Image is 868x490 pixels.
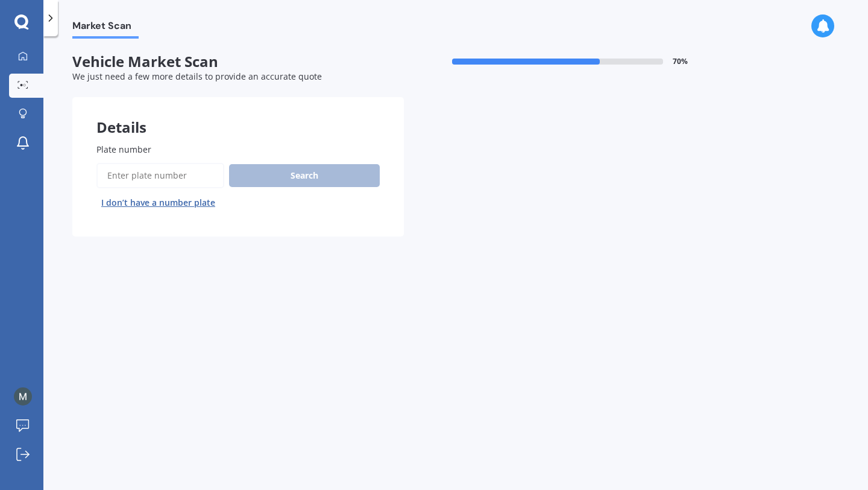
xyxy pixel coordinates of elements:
span: We just need a few more details to provide an accurate quote [72,71,322,82]
span: Market Scan [72,20,139,36]
input: Enter plate number [96,163,224,188]
span: Plate number [96,144,151,155]
button: I don’t have a number plate [96,193,220,212]
span: 70 % [673,57,688,66]
div: Details [72,97,404,133]
img: ACg8ocKETqDVXpyD0j0Fb-QnvA25whM2YhSvweuRRQkMdY2X1QLdow=s96-c [14,387,32,406]
span: Vehicle Market Scan [72,53,404,71]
